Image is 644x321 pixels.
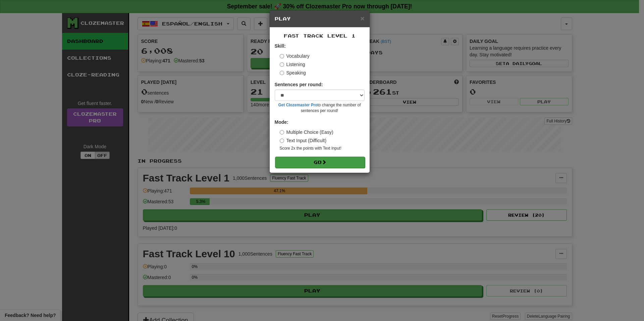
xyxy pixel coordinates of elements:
input: Multiple Choice (Easy) [280,130,284,135]
label: Multiple Choice (Easy) [280,129,333,136]
button: Close [360,15,364,22]
label: Vocabulary [280,53,310,59]
input: Speaking [280,71,284,75]
a: Get Clozemaster Pro [278,103,318,107]
strong: Skill: [275,43,286,49]
label: Listening [280,61,305,68]
span: Fast Track Level 1 [284,33,356,39]
label: Text Input (Difficult) [280,137,327,144]
h5: Play [275,15,365,22]
small: to change the number of sentences per round! [275,102,365,114]
strong: Mode: [275,119,288,125]
span: × [360,14,364,22]
label: Sentences per round: [275,81,323,88]
label: Speaking [280,69,306,76]
input: Listening [280,62,284,67]
small: Score 2x the points with Text Input ! [280,146,365,151]
input: Vocabulary [280,54,284,58]
input: Text Input (Difficult) [280,139,284,143]
button: Go [275,157,365,168]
